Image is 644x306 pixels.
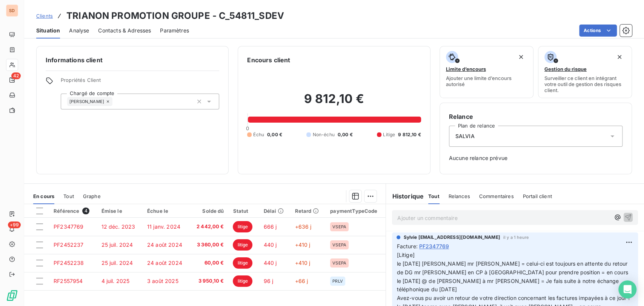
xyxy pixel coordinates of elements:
[312,131,334,138] span: Non-échu
[36,27,60,34] span: Situation
[54,241,83,248] span: PF2452237
[69,99,104,104] span: [PERSON_NAME]
[147,241,182,248] span: 24 août 2024
[263,208,286,214] div: Délai
[449,154,622,162] span: Aucune relance prévue
[446,75,527,87] span: Ajouter une limite d’encours autorisé
[263,241,277,248] span: 440 j
[397,242,417,250] span: Facture :
[295,223,311,230] span: +636 j
[449,193,470,199] span: Relances
[440,46,533,98] button: Limite d’encoursAjouter une limite d’encours autorisé
[82,208,89,214] span: 4
[544,75,626,93] span: Surveiller ce client en intégrant votre outil de gestion des risques client.
[332,225,346,229] span: VSEPA
[332,243,346,247] span: VSEPA
[101,278,130,284] span: 4 juil. 2025
[449,112,622,121] h6: Relance
[523,193,552,199] span: Portail client
[455,132,475,140] span: SALVIA
[403,234,500,241] span: Sylvie [EMAIL_ADDRESS][DOMAIN_NAME]
[330,208,381,214] div: paymentTypeCode
[295,278,308,284] span: +66 j
[8,221,21,228] span: +99
[233,239,252,251] span: litige
[63,193,74,199] span: Tout
[54,278,83,284] span: RF2557954
[246,125,249,131] span: 0
[428,193,440,199] span: Tout
[295,260,310,266] span: +410 j
[101,208,138,214] div: Émise le
[267,131,282,138] span: 0,00 €
[6,5,18,17] div: SD
[83,193,101,199] span: Graphe
[147,208,185,214] div: Échue le
[36,13,53,19] span: Clients
[147,278,178,284] span: 3 août 2025
[6,289,18,301] img: Logo LeanPay
[538,46,632,98] button: Gestion du risqueSurveiller ce client en intégrant votre outil de gestion des risques client.
[101,260,133,266] span: 25 juil. 2024
[194,259,224,267] span: 60,00 €
[233,208,254,214] div: Statut
[233,257,252,269] span: litige
[147,223,180,230] span: 11 janv. 2024
[386,192,424,201] h6: Historique
[36,12,53,20] a: Clients
[54,260,84,266] span: PF2452238
[295,241,310,248] span: +410 j
[295,208,321,214] div: Retard
[419,242,449,250] span: PF2347769
[101,241,133,248] span: 25 juil. 2024
[46,55,219,65] h6: Informations client
[446,66,486,72] span: Limite d’encours
[54,223,83,230] span: PF2347769
[194,223,224,231] span: 2 442,00 €
[332,261,346,265] span: VSEPA
[263,260,277,266] span: 440 j
[11,72,21,79] span: 42
[69,27,89,34] span: Analyse
[66,9,284,23] h3: TRIANON PROMOTION GROUPE - C_54811_SDEV
[253,131,264,138] span: Échu
[160,27,189,34] span: Paramètres
[263,223,277,230] span: 666 j
[233,275,252,287] span: litige
[247,91,421,114] h2: 9 812,10 €
[101,223,135,230] span: 12 déc. 2023
[332,279,343,283] span: PRLV
[194,277,224,285] span: 3 950,10 €
[247,55,290,65] h6: Encours client
[54,208,92,214] div: Référence
[147,260,182,266] span: 24 août 2024
[194,208,224,214] div: Solde dû
[338,131,353,138] span: 0,00 €
[544,66,587,72] span: Gestion du risque
[263,278,273,284] span: 96 j
[112,98,118,105] input: Ajouter une valeur
[618,280,636,298] div: Open Intercom Messenger
[233,221,252,232] span: litige
[398,131,421,138] span: 9 812,10 €
[98,27,151,34] span: Contacts & Adresses
[33,193,54,199] span: En cours
[503,235,529,240] span: il y a 1 heure
[479,193,514,199] span: Commentaires
[383,131,395,138] span: Litige
[61,77,219,88] span: Propriétés Client
[194,241,224,249] span: 3 360,00 €
[579,25,617,37] button: Actions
